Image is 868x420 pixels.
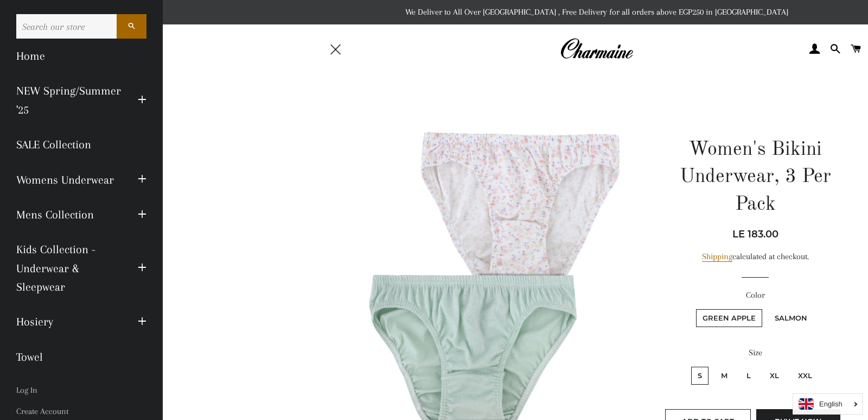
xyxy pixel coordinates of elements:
span: LE 183.00 [732,228,778,240]
label: Salmon [768,309,814,327]
a: SALE Collection [8,127,155,162]
a: Kids Collection - Underwear & Sleepwear [8,232,130,304]
label: Green Apple [696,309,762,327]
label: Size [659,346,852,360]
a: Home [8,39,155,73]
a: Womens Underwear [8,162,130,197]
label: M [714,367,734,385]
label: XXL [792,367,819,385]
input: Search our store [16,14,117,39]
a: Log In [8,380,155,401]
i: English [819,400,843,408]
a: English [799,398,857,410]
label: XL [763,367,786,385]
a: Shipping [702,252,732,262]
h1: Women's Bikini Underwear, 3 Per Pack [659,136,852,218]
a: Towel [8,340,155,374]
a: Hosiery [8,304,130,339]
a: Mens Collection [8,197,130,232]
div: calculated at checkout. [659,250,852,264]
label: S [691,367,709,385]
a: NEW Spring/Summer '25 [8,73,130,127]
label: L [740,367,757,385]
img: Charmaine Egypt [560,37,633,61]
label: Color [659,289,852,302]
